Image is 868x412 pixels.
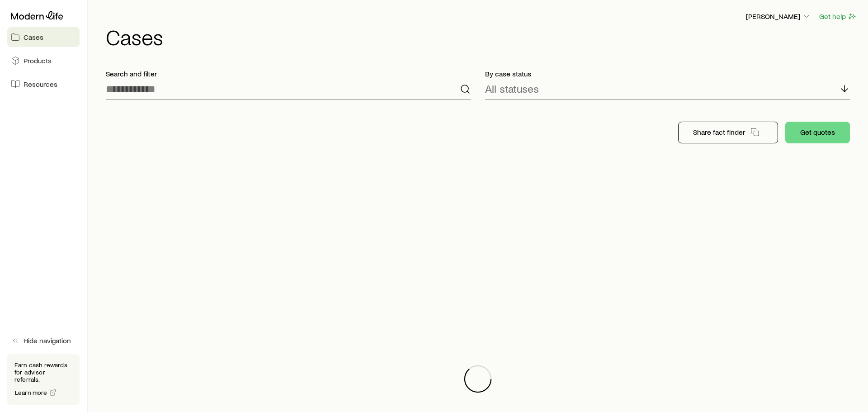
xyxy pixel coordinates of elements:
span: Cases [24,33,43,42]
p: All statuses [485,82,539,95]
a: Cases [7,27,80,47]
a: Products [7,51,80,71]
span: Products [24,56,52,65]
button: Get help [819,11,857,22]
p: Share fact finder [693,128,745,137]
p: Earn cash rewards for advisor referrals. [14,361,72,383]
p: Search and filter [106,69,471,78]
div: Earn cash rewards for advisor referrals.Learn more [7,354,80,405]
span: Hide navigation [24,336,71,345]
button: [PERSON_NAME] [745,11,811,22]
p: By case status [485,69,850,78]
a: Resources [7,74,80,94]
button: Share fact finder [678,122,778,143]
button: Get quotes [785,122,850,143]
span: Resources [24,80,57,89]
button: Hide navigation [7,331,80,350]
h1: Cases [106,26,857,47]
p: [PERSON_NAME] [746,12,811,21]
span: Learn more [15,389,47,396]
